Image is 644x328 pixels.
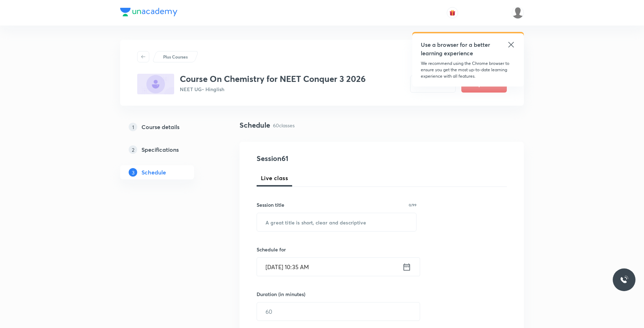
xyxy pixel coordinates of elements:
[129,168,137,177] p: 3
[141,145,179,154] h5: Specifications
[141,123,179,131] h5: Course details
[120,8,177,16] img: Company Logo
[257,201,284,209] h6: Session title
[421,40,492,57] h5: Use a browser for a better learning experience
[620,276,628,284] img: ttu
[261,174,288,182] span: Live class
[421,60,515,79] p: We recommend using the Chrome browser to ensure you get the most up-to-date learning experience w...
[141,168,166,177] h5: Schedule
[120,8,177,18] a: Company Logo
[257,246,417,253] h6: Schedule for
[180,85,366,93] p: NEET UG • Hinglish
[257,302,420,321] input: 60
[120,120,217,134] a: 1Course details
[120,143,217,157] a: 2Specifications
[273,122,295,129] p: 60 classes
[129,145,137,154] p: 2
[129,123,137,131] p: 1
[180,74,366,84] h3: Course On Chemistry for NEET Conquer 3 2026
[449,10,456,16] img: avatar
[447,7,458,18] button: avatar
[257,290,305,298] h6: Duration (in minutes)
[163,54,188,60] p: Plus Courses
[137,74,174,94] img: C78DE5D0-34A7-41C9-955F-5F1A2128FC14_plus.png
[257,153,386,164] h4: Session 61
[512,7,524,19] img: aadi Shukla
[257,213,416,231] input: A great title is short, clear and descriptive
[409,203,417,207] p: 0/99
[410,76,456,93] button: Preview
[240,120,270,130] h4: Schedule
